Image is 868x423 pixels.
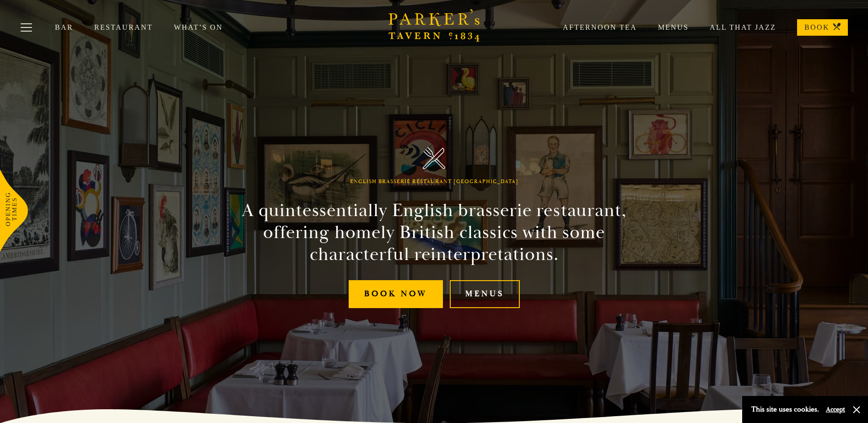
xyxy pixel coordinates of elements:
img: Parker's Tavern Brasserie Cambridge [423,147,445,169]
p: This site uses cookies. [751,403,819,416]
a: Menus [450,280,520,308]
button: Accept [826,405,845,414]
h1: English Brasserie Restaurant [GEOGRAPHIC_DATA] [350,179,518,185]
button: Close and accept [852,405,861,414]
h2: A quintessentially English brasserie restaurant, offering homely British classics with some chara... [226,200,643,266]
a: Book Now [349,280,443,308]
